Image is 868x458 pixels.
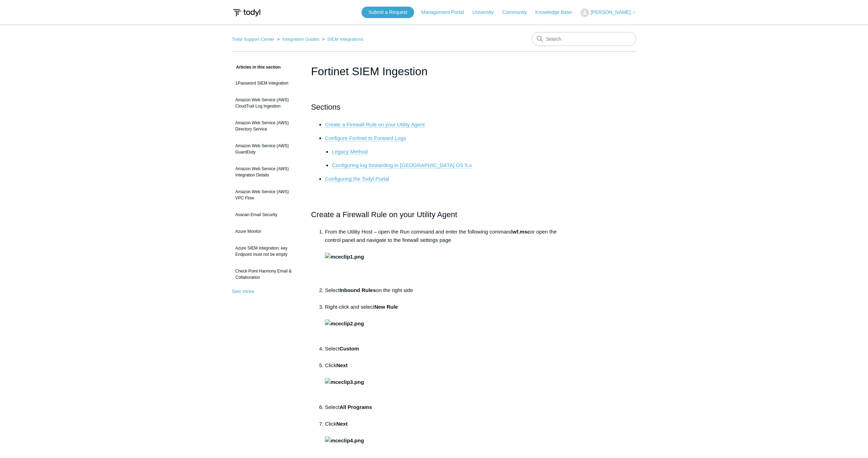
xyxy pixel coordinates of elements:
[311,208,557,221] h2: Create a Firewall Rule on your Utility Agent
[325,286,557,303] li: Select on the right side
[325,135,406,141] a: Configure Fortinet to Forward Logs
[325,436,364,445] img: mceclip4.png
[361,7,414,18] a: Submit a Request
[325,403,557,420] li: Select
[311,63,557,80] h1: Fortinet SIEM Ingestion
[325,176,389,182] a: Configuring the Todyl Portal
[472,9,501,16] a: University
[325,345,557,361] li: Select
[232,162,300,182] a: Amazon Web Service (AWS) Integration Details
[325,253,364,261] img: mceclip1.png
[332,162,472,168] a: Configuring log forwarding in [GEOGRAPHIC_DATA] OS 5.x
[325,319,364,328] img: mceclip2.png
[340,346,359,352] strong: Custom
[325,378,364,386] img: mceclip3.png
[325,421,364,443] strong: Next
[321,37,364,42] li: SIEM Integrations
[325,362,364,385] strong: Next
[325,361,557,403] li: Click
[232,185,300,205] a: Amazon Web Service (AWS) VPC Flow
[340,404,372,410] strong: All Programs
[532,32,636,46] input: Search
[232,65,281,70] span: Articles in this section
[232,208,300,221] a: Avanan Email Security
[232,242,300,261] a: Azure SIEM Integration: key Endpoint must not be empty
[311,101,557,113] h2: Sections
[580,8,636,17] button: [PERSON_NAME]
[502,9,534,16] a: Community
[232,288,254,294] a: See more
[276,37,321,42] li: Integration Guides
[332,149,368,155] a: Legacy Method
[374,304,398,310] strong: New Rule
[421,9,471,16] a: Management Portal
[232,6,261,19] img: Todyl Support Center Help Center home page
[232,139,300,159] a: Amazon Web Service (AWS) GuardDuty
[232,264,300,284] a: Check Point Harmony Email & Collaboration
[232,93,300,113] a: Amazon Web Service (AWS) CloudTrail Log Ingestion
[232,77,300,90] a: 1Password SIEM Integration
[535,9,579,16] a: Knowledge Base
[232,37,274,42] a: Todyl Support Center
[325,303,557,345] li: Right-click and select
[232,37,276,42] li: Todyl Support Center
[591,9,631,15] span: [PERSON_NAME]
[282,37,319,42] a: Integration Guides
[327,37,363,42] a: SIEM Integrations
[512,229,530,235] strong: wf.msc
[340,287,376,293] strong: Inbound Rules
[232,225,300,238] a: Azure Monitor
[325,121,425,128] a: Create a Firewall Rule on your Utility Agent
[325,228,557,286] li: From the Utility Host – open the Run command and enter the following command or open the control ...
[232,116,300,136] a: Amazon Web Service (AWS) Directory Service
